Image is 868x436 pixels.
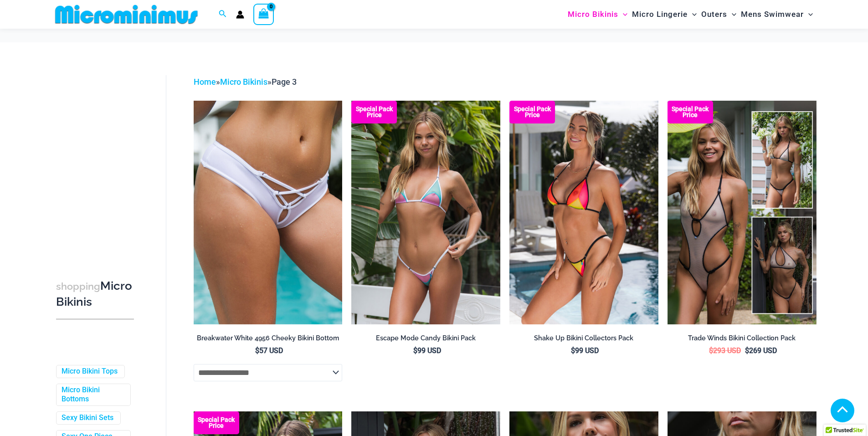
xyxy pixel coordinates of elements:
[255,346,283,355] bdi: 57 USD
[56,281,100,292] span: shopping
[272,77,297,87] span: Page 3
[509,334,658,343] h2: Shake Up Bikini Collectors Pack
[668,334,817,346] a: Trade Winds Bikini Collection Pack
[194,77,297,87] span: » »
[194,417,239,429] b: Special Pack Price
[632,3,688,26] span: Micro Lingerie
[194,334,343,346] a: Breakwater White 4956 Cheeky Bikini Bottom
[62,385,123,405] a: Micro Bikini Bottoms
[351,334,500,343] h2: Escape Mode Candy Bikini Pack
[668,101,817,324] img: Collection Pack (1)
[509,106,555,118] b: Special Pack Price
[739,3,815,26] a: Mens SwimwearMenu ToggleMenu Toggle
[709,346,713,355] span: $
[727,3,736,26] span: Menu Toggle
[509,334,658,346] a: Shake Up Bikini Collectors Pack
[630,3,699,26] a: Micro LingerieMenu ToggleMenu Toggle
[741,3,804,26] span: Mens Swimwear
[194,101,343,324] a: Breakwater White 4956 Shorts 01Breakwater White 341 Top 4956 Shorts 04Breakwater White 341 Top 49...
[565,3,630,26] a: Micro BikinisMenu ToggleMenu Toggle
[701,3,727,26] span: Outers
[668,106,713,118] b: Special Pack Price
[668,101,817,324] a: Collection Pack (1) Trade Winds IvoryInk 317 Top 469 Thong 11Trade Winds IvoryInk 317 Top 469 Tho...
[688,3,697,26] span: Menu Toggle
[253,4,274,25] a: View Shopping Cart, empty
[413,346,417,355] span: $
[509,101,658,324] img: Shake Up Sunset 3145 Top 4145 Bottom 04
[220,77,267,87] a: Micro Bikinis
[568,3,618,26] span: Micro Bikinis
[509,101,658,324] a: Shake Up Sunset 3145 Top 4145 Bottom 04 Shake Up Sunset 3145 Top 4145 Bottom 05Shake Up Sunset 31...
[804,3,813,26] span: Menu Toggle
[571,346,575,355] span: $
[618,3,627,26] span: Menu Toggle
[351,334,500,346] a: Escape Mode Candy Bikini Pack
[709,346,741,355] bdi: 293 USD
[62,367,118,376] a: Micro Bikini Tops
[351,101,500,324] a: Escape Mode Candy 3151 Top 4151 Bottom 02 Escape Mode Candy 3151 Top 4151 Bottom 04Escape Mode Ca...
[564,1,817,27] nav: Site Navigation
[194,77,216,87] a: Home
[56,278,134,310] h3: Micro Bikinis
[194,101,343,324] img: Breakwater White 4956 Shorts 01
[668,334,817,343] h2: Trade Winds Bikini Collection Pack
[255,346,259,355] span: $
[351,101,500,324] img: Escape Mode Candy 3151 Top 4151 Bottom 02
[56,68,138,250] iframe: TrustedSite Certified
[62,413,113,423] a: Sexy Bikini Sets
[571,346,599,355] bdi: 99 USD
[351,106,397,118] b: Special Pack Price
[219,9,227,20] a: Search icon link
[699,3,739,26] a: OutersMenu ToggleMenu Toggle
[51,4,201,25] img: MM SHOP LOGO FLAT
[194,334,343,343] h2: Breakwater White 4956 Cheeky Bikini Bottom
[413,346,441,355] bdi: 99 USD
[745,346,777,355] bdi: 269 USD
[236,10,244,19] a: Account icon link
[745,346,749,355] span: $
